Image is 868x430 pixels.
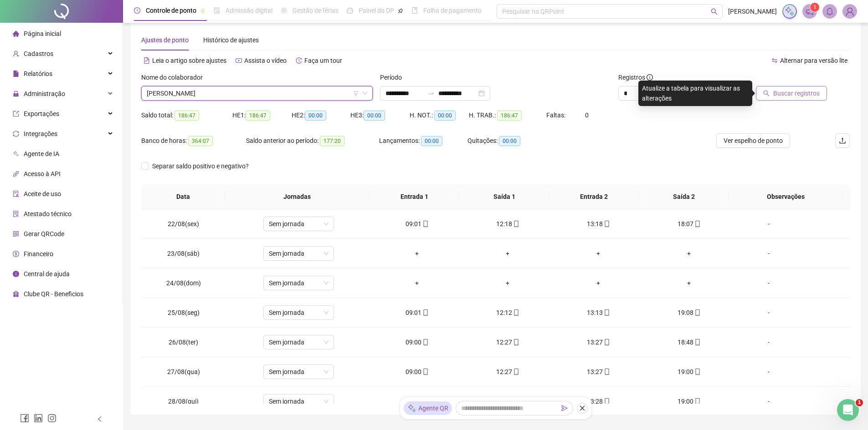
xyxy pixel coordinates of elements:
[771,57,778,64] span: swap
[379,219,455,229] div: 09:01
[603,221,610,227] span: mobile
[24,70,52,77] span: Relatórios
[693,339,701,345] span: mobile
[499,136,520,146] span: 00:00
[404,401,452,415] div: Agente QR
[467,136,556,146] div: Quitações:
[13,291,19,297] span: gift
[364,111,385,121] span: 00:00
[13,211,19,217] span: solution
[398,8,403,14] span: pushpin
[693,369,701,375] span: mobile
[13,131,19,137] span: sync
[742,367,796,377] div: -
[742,337,796,347] div: -
[347,7,353,14] span: dashboard
[837,399,859,421] iframe: Intercom live chat
[305,111,326,121] span: 00:00
[24,190,61,197] span: Aceite de uso
[651,308,727,318] div: 19:08
[379,278,455,288] div: +
[379,248,455,258] div: +
[839,137,846,144] span: upload
[742,308,796,318] div: -
[410,110,469,121] div: H. NOT.:
[168,309,200,316] span: 25/08(seg)
[24,130,57,137] span: Integrações
[773,88,820,98] span: Buscar registros
[20,414,29,423] span: facebook
[561,405,568,411] span: send
[427,90,435,97] span: swap-right
[24,250,53,258] span: Financeiro
[729,184,843,209] th: Observações
[296,57,302,64] span: history
[167,368,200,375] span: 27/08(qua)
[144,57,150,64] span: file-text
[379,136,467,146] div: Lançamentos:
[13,71,19,77] span: file
[560,219,637,229] div: 13:18
[728,6,777,16] span: [PERSON_NAME]
[24,290,83,298] span: Clube QR - Beneficios
[411,7,418,14] span: book
[141,184,225,209] th: Data
[304,57,342,64] span: Faça um tour
[269,395,329,408] span: Sem jornada
[293,7,339,14] span: Gestão de férias
[13,251,19,257] span: dollar
[512,309,519,316] span: mobile
[13,91,19,97] span: lock
[560,367,637,377] div: 13:27
[638,81,752,106] div: Atualize a tabela para visualizar as alterações
[24,50,53,57] span: Cadastros
[470,278,546,288] div: +
[379,308,455,318] div: 09:01
[292,110,351,121] div: HE 2:
[320,136,344,146] span: 177:20
[269,306,329,319] span: Sem jornada
[13,191,19,197] span: audit
[756,86,827,101] button: Buscar registros
[236,57,242,64] span: youtube
[226,7,272,14] span: Admissão digital
[362,91,368,96] span: down
[13,30,19,37] span: home
[168,398,199,405] span: 28/08(qui)
[188,136,213,146] span: 364:07
[169,339,198,346] span: 26/08(ter)
[603,339,610,345] span: mobile
[763,90,770,96] span: search
[560,308,637,318] div: 13:13
[742,278,796,288] div: -
[24,230,64,238] span: Gerar QRCode
[497,111,522,121] span: 186:47
[141,136,246,146] div: Banco de horas:
[651,396,727,406] div: 19:00
[843,5,857,18] img: 66692
[742,396,796,406] div: -
[603,369,610,375] span: mobile
[639,184,729,209] th: Saída 2
[244,57,287,64] span: Assista o vídeo
[225,184,370,209] th: Jornadas
[459,184,549,209] th: Saída 1
[585,111,589,119] span: 0
[470,396,546,406] div: 12:28
[350,110,410,121] div: HE 3:
[34,414,43,423] span: linkedin
[856,399,863,406] span: 1
[203,36,259,44] span: Histórico de ajustes
[560,278,637,288] div: +
[693,221,701,227] span: mobile
[546,111,567,119] span: Faltas:
[379,337,455,347] div: 09:00
[149,161,252,171] span: Separar saldo positivo e negativo?
[134,7,140,14] span: clock-circle
[269,276,329,290] span: Sem jornada
[269,217,329,231] span: Sem jornada
[152,57,226,64] span: Leia o artigo sobre ajustes
[379,396,455,406] div: 09:00
[246,111,270,121] span: 186:47
[353,91,359,96] span: filter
